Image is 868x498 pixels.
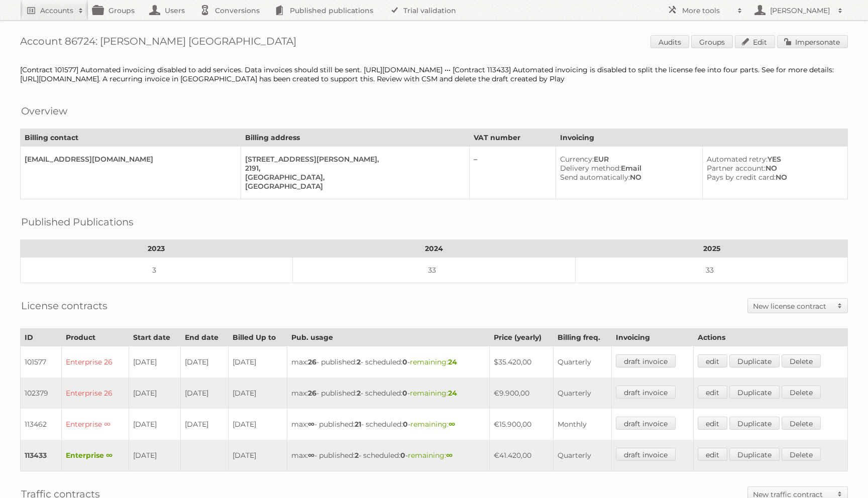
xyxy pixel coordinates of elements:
span: remaining: [410,420,455,429]
h2: Published Publications [21,214,134,229]
h2: License contracts [21,298,107,313]
th: Billing contact [21,129,241,147]
td: 102379 [21,378,62,409]
th: 2025 [576,240,848,258]
td: [DATE] [180,409,228,440]
strong: 24 [448,389,457,398]
div: [GEOGRAPHIC_DATA] [245,182,461,191]
th: Billing freq. [554,329,612,346]
strong: ∞ [446,451,453,460]
th: Invoicing [556,129,847,147]
h2: New license contract [753,301,832,311]
td: €41.420,00 [490,440,554,471]
th: Invoicing [612,329,694,346]
td: $35.420,00 [490,346,554,378]
td: €15.900,00 [490,409,554,440]
a: Delete [782,417,821,430]
a: Impersonate [777,35,848,48]
strong: 21 [355,420,361,429]
td: [DATE] [180,346,228,378]
th: 2024 [292,240,575,258]
a: Duplicate [729,448,780,461]
td: max: - published: - scheduled: - [287,440,490,471]
td: 3 [21,258,293,283]
th: End date [180,329,228,346]
div: [EMAIL_ADDRESS][DOMAIN_NAME] [25,155,233,164]
strong: 0 [402,357,407,366]
td: Quarterly [554,440,612,471]
strong: ∞ [308,451,314,460]
th: Start date [129,329,180,346]
span: remaining: [410,357,457,366]
td: [DATE] [229,409,287,440]
span: Currency: [560,155,594,164]
td: 33 [576,258,848,283]
strong: 26 [308,389,316,398]
div: NO [560,173,694,182]
a: edit [698,448,727,461]
td: [DATE] [229,346,287,378]
strong: 0 [402,389,407,398]
td: [DATE] [129,378,180,409]
span: Delivery method: [560,164,621,173]
td: max: - published: - scheduled: - [287,346,490,378]
td: Monthly [554,409,612,440]
td: 33 [292,258,575,283]
span: Send automatically: [560,173,630,182]
div: NO [707,164,839,173]
a: edit [698,417,727,430]
a: Groups [691,35,733,48]
strong: ∞ [449,420,455,429]
a: Duplicate [729,417,780,430]
strong: 2 [355,451,359,460]
td: – [469,147,556,199]
td: Enterprise ∞ [61,409,129,440]
td: 101577 [21,346,62,378]
td: max: - published: - scheduled: - [287,409,490,440]
a: Audits [650,35,689,48]
td: [DATE] [129,409,180,440]
td: 113462 [21,409,62,440]
th: 2023 [21,240,293,258]
a: Delete [782,448,821,461]
a: Edit [735,35,775,48]
td: Enterprise 26 [61,378,129,409]
a: draft invoice [616,354,676,367]
div: YES [707,155,839,164]
span: Partner account: [707,164,766,173]
th: Actions [694,329,848,346]
strong: 2 [357,389,361,398]
h2: [PERSON_NAME] [768,6,833,16]
th: Pub. usage [287,329,490,346]
span: Automated retry: [707,155,768,164]
th: Product [61,329,129,346]
a: Delete [782,354,821,367]
div: Email [560,164,694,173]
strong: 24 [448,357,457,366]
span: remaining: [408,451,453,460]
div: NO [707,173,839,182]
td: [DATE] [129,440,180,471]
td: [DATE] [180,378,228,409]
td: [DATE] [229,440,287,471]
td: [DATE] [229,378,287,409]
td: [DATE] [129,346,180,378]
td: €9.900,00 [490,378,554,409]
a: Delete [782,386,821,399]
a: draft invoice [616,417,676,430]
h2: More tools [682,6,732,16]
td: 113433 [21,440,62,471]
a: Duplicate [729,386,780,399]
td: Enterprise 26 [61,346,129,378]
th: Billing address [241,129,470,147]
div: 2191, [245,164,461,173]
th: Billed Up to [229,329,287,346]
td: Quarterly [554,346,612,378]
th: Price (yearly) [490,329,554,346]
strong: 2 [357,357,361,366]
div: [Contract 101577] Automated invoicing disabled to add services. Data invoices should still be sen... [20,65,848,83]
span: Toggle [832,299,847,313]
a: edit [698,354,727,367]
a: edit [698,386,727,399]
strong: 26 [308,357,316,366]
